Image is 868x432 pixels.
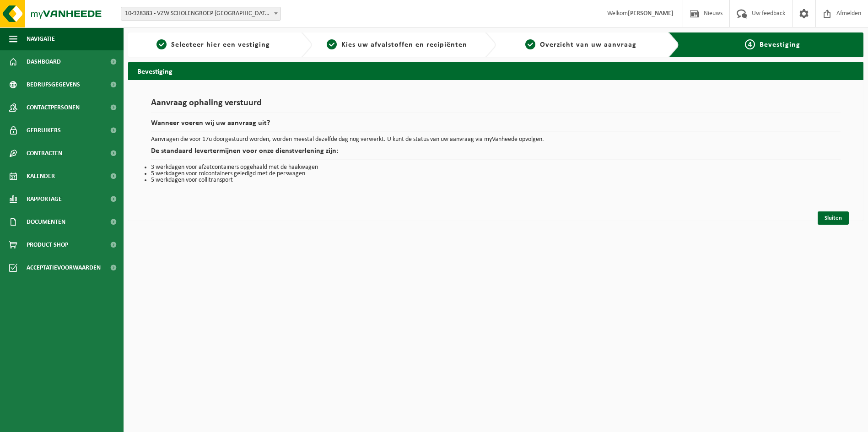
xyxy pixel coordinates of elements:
[27,188,62,211] span: Rapportage
[151,98,841,113] h1: Aanvraag ophaling verstuurd
[27,96,80,119] span: Contactpersonen
[27,256,101,279] span: Acceptatievoorwaarden
[27,233,68,256] span: Product Shop
[628,10,674,17] strong: [PERSON_NAME]
[151,164,841,171] li: 3 werkdagen voor afzetcontainers opgehaald met de haakwagen
[151,119,841,132] h2: Wanneer voeren wij uw aanvraag uit?
[27,165,55,188] span: Kalender
[171,41,270,49] span: Selecteer hier een vestiging
[27,142,62,165] span: Contracten
[317,39,478,50] a: 2Kies uw afvalstoffen en recipiënten
[121,7,281,21] span: 10-928383 - VZW SCHOLENGROEP SINT-MICHIEL - CAMPUS BARNUM - ROESELARE
[327,39,337,49] span: 2
[27,27,55,50] span: Navigatie
[501,39,662,50] a: 3Overzicht van uw aanvraag
[818,211,849,225] a: Sluiten
[156,39,167,49] span: 1
[27,73,80,96] span: Bedrijfsgegevens
[121,7,280,20] span: 10-928383 - VZW SCHOLENGROEP SINT-MICHIEL - CAMPUS BARNUM - ROESELARE
[151,147,841,160] h2: De standaard levertermijnen voor onze dienstverlening zijn:
[133,39,294,50] a: 1Selecteer hier een vestiging
[128,62,863,80] h2: Bevestiging
[745,39,755,49] span: 4
[27,119,61,142] span: Gebruikers
[540,41,636,49] span: Overzicht van uw aanvraag
[27,211,65,233] span: Documenten
[151,136,841,143] p: Aanvragen die voor 17u doorgestuurd worden, worden meestal dezelfde dag nog verwerkt. U kunt de s...
[151,177,841,184] li: 5 werkdagen voor collitransport
[760,41,800,49] span: Bevestiging
[27,50,61,73] span: Dashboard
[341,41,467,49] span: Kies uw afvalstoffen en recipiënten
[525,39,535,49] span: 3
[151,171,841,177] li: 5 werkdagen voor rolcontainers geledigd met de perswagen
